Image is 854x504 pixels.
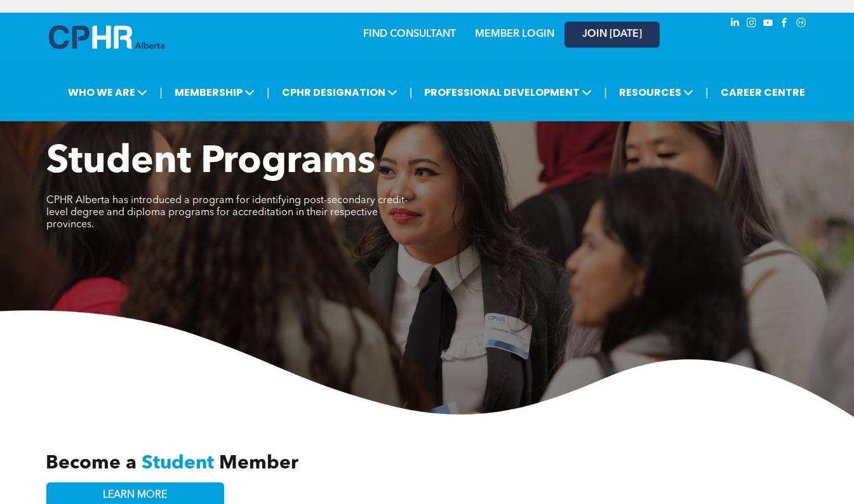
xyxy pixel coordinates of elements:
[103,489,167,501] span: LEARN MORE
[420,81,596,104] span: PROFESSIONAL DEVELOPMENT
[582,29,642,41] span: JOIN [DATE]
[267,79,270,105] li: |
[794,16,808,33] a: Social network
[761,16,775,33] a: youtube
[564,22,660,48] a: JOIN [DATE]
[728,16,742,33] a: linkedin
[475,29,554,39] a: MEMBER LOGIN
[64,81,151,104] span: WHO WE ARE
[717,81,809,104] a: CAREER CENTRE
[705,79,709,105] li: |
[49,25,164,49] img: A blue and white logo for cp alberta
[159,79,163,105] li: |
[142,454,214,473] span: Student
[410,79,413,105] li: |
[615,81,697,104] span: RESOURCES
[278,81,401,104] span: CPHR DESIGNATION
[171,81,258,104] span: MEMBERSHIP
[745,16,759,33] a: instagram
[778,16,792,33] a: facebook
[46,196,408,230] span: CPHR Alberta has introduced a program for identifying post-secondary credit-level degree and dipl...
[219,454,298,473] span: Member
[46,454,137,473] span: Become a
[604,79,607,105] li: |
[363,29,456,39] a: FIND CONSULTANT
[46,143,375,182] span: Student Programs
